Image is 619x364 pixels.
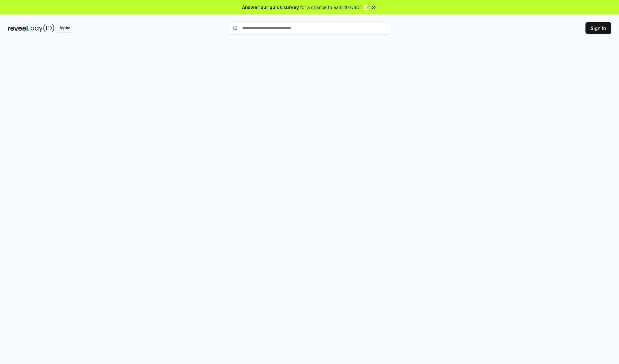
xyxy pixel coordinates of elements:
div: Alpha [56,24,74,32]
span: Answer our quick survey [242,4,299,11]
img: pay_id [31,24,54,32]
button: Sign In [585,22,611,34]
img: reveel_dark [8,24,29,32]
span: for a chance to earn 10 USDT 📝 [300,4,369,11]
